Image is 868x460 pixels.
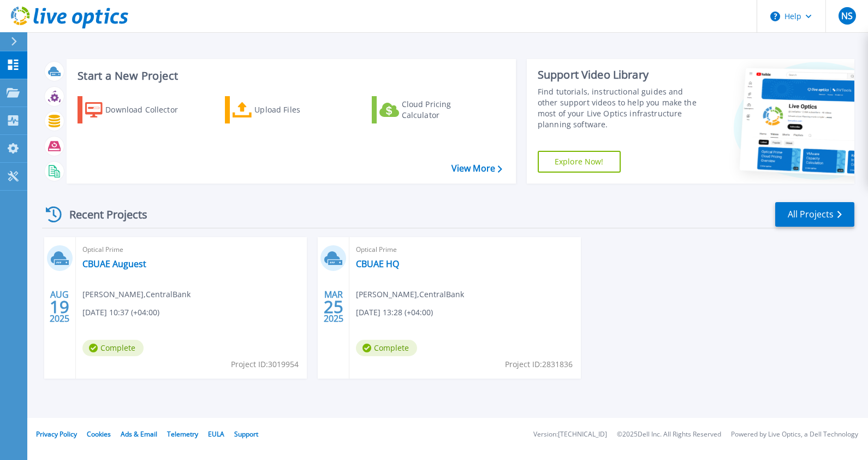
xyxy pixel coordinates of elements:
[208,429,224,439] a: EULA
[42,201,162,228] div: Recent Projects
[87,429,111,439] a: Cookies
[402,99,489,121] div: Cloud Pricing Calculator
[356,244,574,256] span: Optical Prime
[356,258,399,269] a: CBUAE HQ
[372,96,494,123] a: Cloud Pricing Calculator
[533,431,607,438] li: Version: [TECHNICAL_ID]
[451,163,502,174] a: View More
[505,358,573,370] span: Project ID: 2831836
[254,99,342,121] div: Upload Files
[356,306,433,319] span: [DATE] 13:28 (+04:00)
[121,429,157,439] a: Ads & Email
[617,431,721,438] li: © 2025 Dell Inc. All Rights Reserved
[82,306,159,319] span: [DATE] 10:37 (+04:00)
[775,202,854,227] a: All Projects
[167,429,198,439] a: Telemetry
[82,244,300,256] span: Optical Prime
[324,302,343,311] span: 25
[538,151,621,173] a: Explore Now!
[78,70,502,82] h3: Start a New Project
[82,340,144,356] span: Complete
[82,288,191,300] span: [PERSON_NAME] , CentralBank
[356,340,417,356] span: Complete
[538,86,703,130] div: Find tutorials, instructional guides and other support videos to help you make the most of your L...
[356,288,464,300] span: [PERSON_NAME] , CentralBank
[731,431,858,438] li: Powered by Live Optics, a Dell Technology
[225,96,347,123] a: Upload Files
[49,287,70,327] div: AUG 2025
[78,96,199,123] a: Download Collector
[82,258,146,269] a: CBUAE Auguest
[841,11,853,20] span: NS
[36,429,77,439] a: Privacy Policy
[234,429,258,439] a: Support
[323,287,344,327] div: MAR 2025
[538,68,703,82] div: Support Video Library
[50,302,69,311] span: 19
[105,99,193,121] div: Download Collector
[231,358,299,370] span: Project ID: 3019954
